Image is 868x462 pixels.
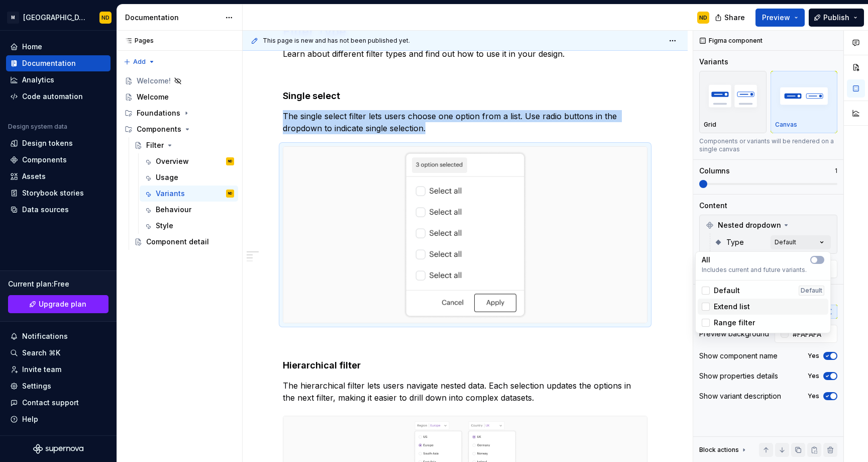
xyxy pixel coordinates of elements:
span: Includes current and future variants. [702,266,824,274]
div: Default [702,286,740,296]
span: Range filter [714,318,755,328]
div: Extend list [702,302,750,312]
span: Default [714,286,740,296]
span: Extend list [714,302,750,312]
div: Default [799,286,824,296]
p: All [702,255,710,265]
div: Range filter [702,318,755,328]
